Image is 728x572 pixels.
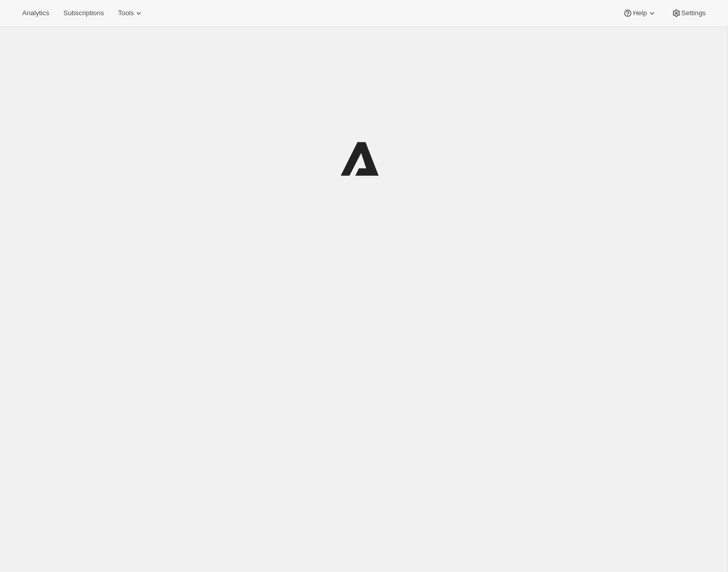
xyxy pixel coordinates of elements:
button: Settings [665,6,712,20]
button: Help [617,6,663,20]
button: Analytics [16,6,55,20]
span: Tools [118,9,134,17]
button: Tools [112,6,150,20]
span: Analytics [22,9,49,17]
span: Subscriptions [63,9,104,17]
button: Subscriptions [57,6,110,20]
span: Settings [681,9,706,17]
span: Help [633,9,646,17]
